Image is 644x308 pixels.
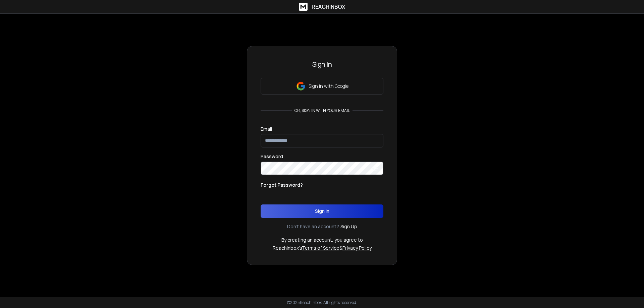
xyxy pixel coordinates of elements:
[261,78,383,95] button: Sign in with Google
[342,245,372,251] a: Privacy Policy
[287,223,339,230] p: Don't have an account?
[299,3,345,11] a: ReachInbox
[261,60,383,69] h3: Sign In
[261,154,283,159] label: Password
[273,245,372,251] p: ReachInbox's &
[309,83,348,89] p: Sign in with Google
[287,300,357,305] p: © 2025 Reachinbox. All rights reserved.
[340,223,357,230] a: Sign Up
[261,127,272,131] label: Email
[312,3,345,11] h1: ReachInbox
[302,245,339,251] a: Terms of Service
[261,182,303,188] p: Forgot Password?
[261,204,383,218] button: Sign In
[292,108,353,113] p: or, sign in with your email
[281,237,363,243] p: By creating an account, you agree to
